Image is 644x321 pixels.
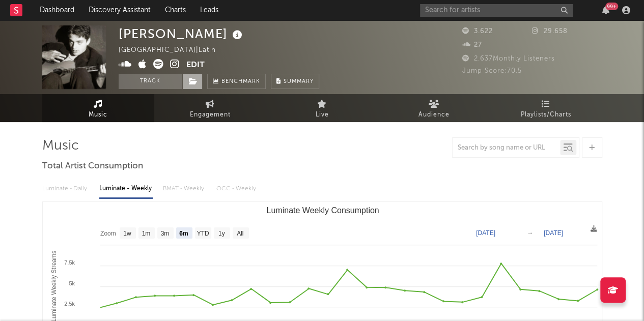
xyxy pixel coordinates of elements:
[462,42,482,48] span: 27
[119,44,228,56] div: [GEOGRAPHIC_DATA] | Latin
[142,230,150,237] text: 1m
[64,301,75,307] text: 2.5k
[420,4,573,17] input: Search for artists
[476,229,495,237] text: [DATE]
[521,109,571,121] span: Playlists/Charts
[544,229,563,237] text: [DATE]
[42,94,154,122] a: Music
[89,109,107,121] span: Music
[154,94,266,122] a: Engagement
[284,79,314,84] span: Summary
[418,109,450,121] span: Audience
[64,259,75,266] text: 7.5k
[532,28,568,35] span: 29.658
[197,230,209,237] text: YTD
[69,280,75,286] text: 5k
[490,94,602,122] a: Playlists/Charts
[462,55,555,62] span: 2.637 Monthly Listeners
[100,230,116,237] text: Zoom
[602,6,609,14] button: 99+
[123,230,131,237] text: 1w
[186,59,205,72] button: Edit
[266,94,378,122] a: Live
[462,28,493,35] span: 3.622
[218,230,225,237] text: 1y
[179,230,188,237] text: 6m
[99,180,153,197] div: Luminate - Weekly
[316,109,329,121] span: Live
[266,206,379,215] text: Luminate Weekly Consumption
[221,76,260,88] span: Benchmark
[207,74,266,89] a: Benchmark
[378,94,490,122] a: Audience
[119,74,182,89] button: Track
[119,25,245,42] div: [PERSON_NAME]
[605,3,618,10] div: 99 +
[190,109,231,121] span: Engagement
[527,229,533,237] text: →
[271,74,319,89] button: Summary
[462,68,522,74] span: Jump Score: 70.5
[453,144,560,152] input: Search by song name or URL
[160,230,169,237] text: 3m
[42,160,143,172] span: Total Artist Consumption
[237,230,243,237] text: All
